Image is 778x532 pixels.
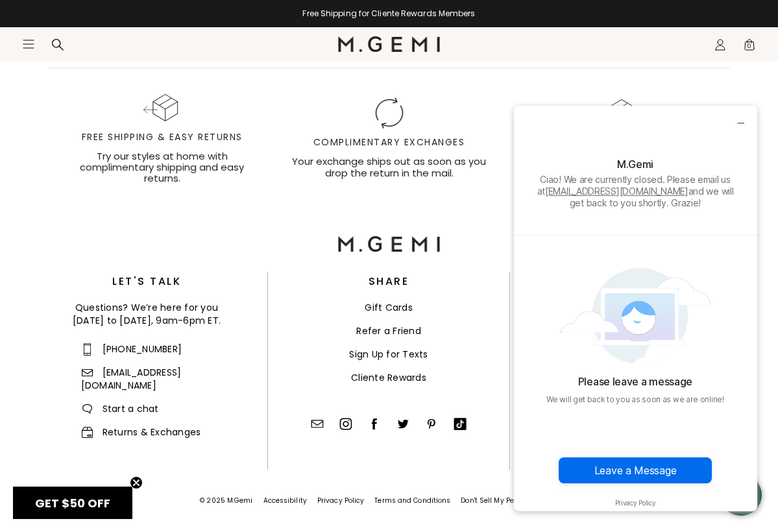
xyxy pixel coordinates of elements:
div: GET $50 OFFClose teaser [13,487,132,519]
div: Free Shipping & Easy Returns [62,130,263,144]
div: © 2025 M.Gemi [200,496,252,507]
a: Don't Sell My Personal Information [461,496,577,505]
span: 0 [743,41,756,54]
img: Pinterest/ [425,418,438,431]
a: Contact us: email[EMAIL_ADDRESS][DOMAIN_NAME] [81,366,182,392]
img: Contact us: chat [82,404,92,415]
div: Try our styles at home with complimentary shipping and easy returns. [62,151,263,184]
span: Accessibility [263,496,307,505]
div: Complimentary Exchanges [289,136,490,149]
a: Returns and ExchangesReturns & Exchanges [81,426,201,439]
img: Contact us: email [82,369,93,376]
a: Refer a Friend [356,324,421,337]
img: M.Gemi [338,36,440,52]
iframe: Kustomer Widget Iframe [505,97,765,519]
a: Sign Up for Texts [349,348,428,361]
a: Gift Cards [365,301,413,314]
img: Returns and Exchanges [82,427,93,438]
div: Your exchange ships out as soon as you drop the return in the mail. [289,156,490,178]
img: Facebook/ [368,418,381,431]
h3: Share [369,278,409,285]
button: Open site menu [22,38,35,51]
a: Contact us: phone[PHONE_NUMBER] [81,343,182,356]
button: Close teaser [130,476,143,489]
a: Terms and Conditions [374,496,450,505]
span: Start a chat [81,402,159,415]
a: Privacy Policy [317,496,364,505]
img: Instagram/ [339,418,352,431]
img: Twitter/ [396,418,409,431]
div: Questions? We’re here for you [DATE] to [DATE], 9am-6pm ET. [26,301,267,327]
img: Contact Us [311,418,324,431]
img: M.Gemi [338,236,440,252]
h3: Let's Talk [26,278,267,285]
img: Contact us: phone [84,343,91,355]
a: Cliente Rewards [351,371,426,384]
img: TikTok/ [454,418,467,430]
span: GET $50 OFF [35,495,110,511]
